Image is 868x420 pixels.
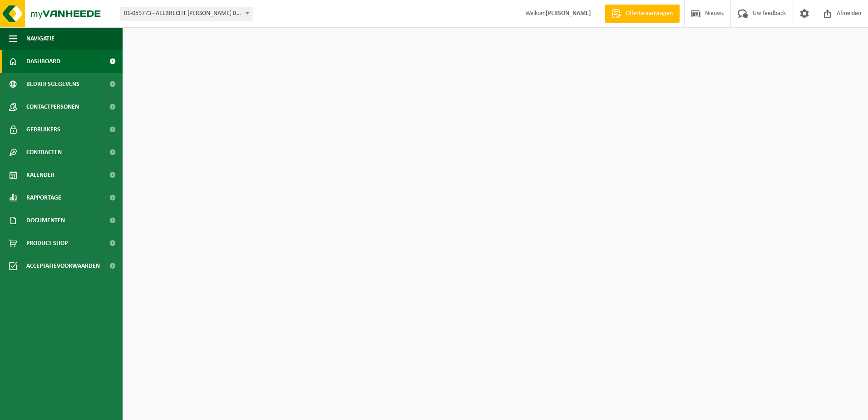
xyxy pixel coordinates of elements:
span: 01-059773 - AELBRECHT ERIC BV - MELDERT [120,7,252,20]
span: 01-059773 - AELBRECHT ERIC BV - MELDERT [120,7,252,20]
span: Offerte aanvragen [623,9,675,18]
a: Offerte aanvragen [605,5,680,23]
span: Contracten [26,141,62,164]
span: Product Shop [26,232,68,255]
span: Acceptatievoorwaarden [26,255,100,277]
span: Contactpersonen [26,95,79,118]
span: Rapportage [26,186,61,209]
span: Navigatie [26,27,54,50]
strong: [PERSON_NAME] [546,10,591,17]
span: Kalender [26,164,54,186]
span: Gebruikers [26,118,60,141]
span: Dashboard [26,50,60,73]
span: Bedrijfsgegevens [26,73,79,95]
span: Documenten [26,209,65,232]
